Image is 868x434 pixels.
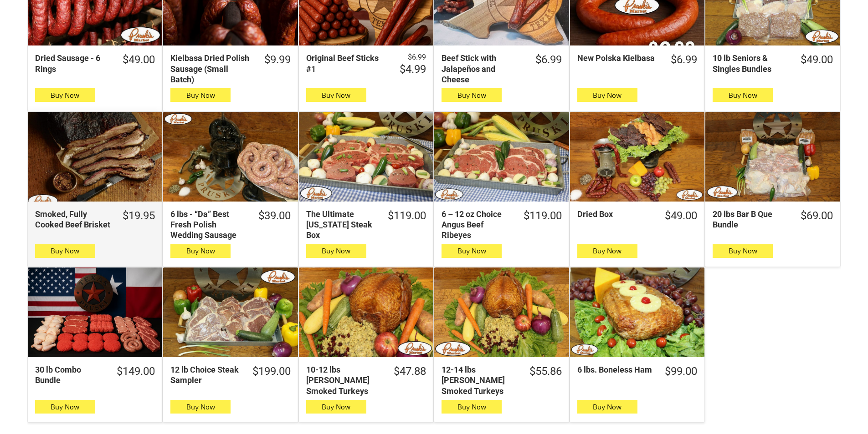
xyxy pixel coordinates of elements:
button: Buy Now [442,88,502,102]
span: Buy Now [322,247,350,255]
div: 6 lbs. Boneless Ham [577,364,653,375]
span: Buy Now [457,247,486,255]
button: Buy Now [442,400,502,414]
div: New Polska Kielbasa [577,53,659,63]
a: $69.0020 lbs Bar B Que Bundle [705,209,840,230]
button: Buy Now [170,400,231,414]
div: 10-12 lbs [PERSON_NAME] Smoked Turkeys [306,364,382,396]
span: Buy Now [186,403,215,411]
div: $49.00 [123,53,155,67]
div: Kielbasa Dried Polish Sausage (Small Batch) [170,53,252,85]
button: Buy Now [713,88,773,102]
button: Buy Now [442,244,502,258]
a: $55.8612-14 lbs [PERSON_NAME] Smoked Turkeys [434,364,569,396]
div: 30 lb Combo Bundle [35,364,105,386]
div: 12-14 lbs [PERSON_NAME] Smoked Turkeys [442,364,517,396]
button: Buy Now [306,88,366,102]
div: $119.00 [524,209,562,223]
span: Buy Now [457,91,486,100]
a: 30 lb Combo Bundle [28,267,162,357]
span: Buy Now [729,91,757,100]
a: $49.0010 lb Seniors & Singles Bundles [705,53,840,74]
a: $119.006 – 12 oz Choice Angus Beef Ribeyes [434,209,569,241]
button: Buy Now [306,244,366,258]
a: $19.95Smoked, Fully Cooked Beef Brisket [28,209,162,230]
button: Buy Now [35,244,95,258]
s: $6.99 [408,53,426,61]
a: $6.99Beef Stick with Jalapeños and Cheese [434,53,569,85]
div: Smoked, Fully Cooked Beef Brisket [35,209,111,230]
div: $47.88 [394,364,426,378]
a: $6.99New Polska Kielbasa [570,53,704,67]
a: $9.99Kielbasa Dried Polish Sausage (Small Batch) [163,53,298,85]
a: 12 lb Choice Steak Sampler [163,267,298,357]
a: $199.0012 lb Choice Steak Sampler [163,364,298,386]
div: Dried Box [577,209,653,219]
button: Buy Now [577,400,637,414]
div: $19.95 [123,209,155,223]
a: $47.8810-12 lbs [PERSON_NAME] Smoked Turkeys [299,364,433,396]
span: Buy Now [186,91,215,100]
div: Beef Stick with Jalapeños and Cheese [442,53,523,85]
span: Buy Now [457,403,486,411]
a: $99.006 lbs. Boneless Ham [570,364,704,378]
a: 12-14 lbs Pruski&#39;s Smoked Turkeys [434,267,569,357]
button: Buy Now [35,88,95,102]
div: 12 lb Choice Steak Sampler [170,364,240,386]
div: $6.99 [535,53,562,67]
span: Buy Now [186,247,215,255]
a: $119.00The Ultimate [US_STATE] Steak Box [299,209,433,241]
div: $4.99 [400,62,426,76]
button: Buy Now [577,88,637,102]
a: Dried Box [570,112,704,202]
a: 6 lbs. Boneless Ham [570,267,704,357]
button: Buy Now [35,400,95,414]
button: Buy Now [170,88,231,102]
div: 10 lb Seniors & Singles Bundles [713,53,788,74]
div: 6 lbs - “Da” Best Fresh Polish Wedding Sausage [170,209,246,241]
a: $149.0030 lb Combo Bundle [28,364,162,386]
div: Dried Sausage - 6 Rings [35,53,111,74]
button: Buy Now [713,244,773,258]
span: Buy Now [322,403,350,411]
a: $39.006 lbs - “Da” Best Fresh Polish Wedding Sausage [163,209,298,241]
span: Buy Now [51,91,79,100]
div: $6.99 [671,53,697,67]
span: Buy Now [51,247,79,255]
span: Buy Now [593,91,621,100]
div: $119.00 [388,209,426,223]
div: $149.00 [117,364,155,378]
a: 10-12 lbs Pruski&#39;s Smoked Turkeys [299,267,433,357]
span: Buy Now [593,247,621,255]
div: $39.00 [258,209,291,223]
a: $49.00Dried Sausage - 6 Rings [28,53,162,74]
div: $9.99 [264,53,291,67]
div: $55.86 [529,364,562,378]
a: 20 lbs Bar B Que Bundle [705,112,840,202]
div: 20 lbs Bar B Que Bundle [713,209,788,230]
div: $49.00 [665,209,697,223]
span: Buy Now [322,91,350,100]
a: 6 – 12 oz Choice Angus Beef Ribeyes [434,112,569,202]
a: The Ultimate Texas Steak Box [299,112,433,202]
span: Buy Now [51,403,79,411]
div: $69.00 [801,209,833,223]
button: Buy Now [577,244,637,258]
span: Buy Now [593,403,621,411]
span: Buy Now [729,247,757,255]
div: $99.00 [665,364,697,378]
button: Buy Now [306,400,366,414]
a: $49.00Dried Box [570,209,704,223]
div: 6 – 12 oz Choice Angus Beef Ribeyes [442,209,511,241]
a: $6.99 $4.99Original Beef Sticks #1 [299,53,433,76]
button: Buy Now [170,244,231,258]
div: $199.00 [252,364,291,378]
div: The Ultimate [US_STATE] Steak Box [306,209,376,241]
div: $49.00 [801,53,833,67]
div: Original Beef Sticks #1 [306,53,388,74]
a: 6 lbs - “Da” Best Fresh Polish Wedding Sausage [163,112,298,202]
a: Smoked, Fully Cooked Beef Brisket [28,112,162,202]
